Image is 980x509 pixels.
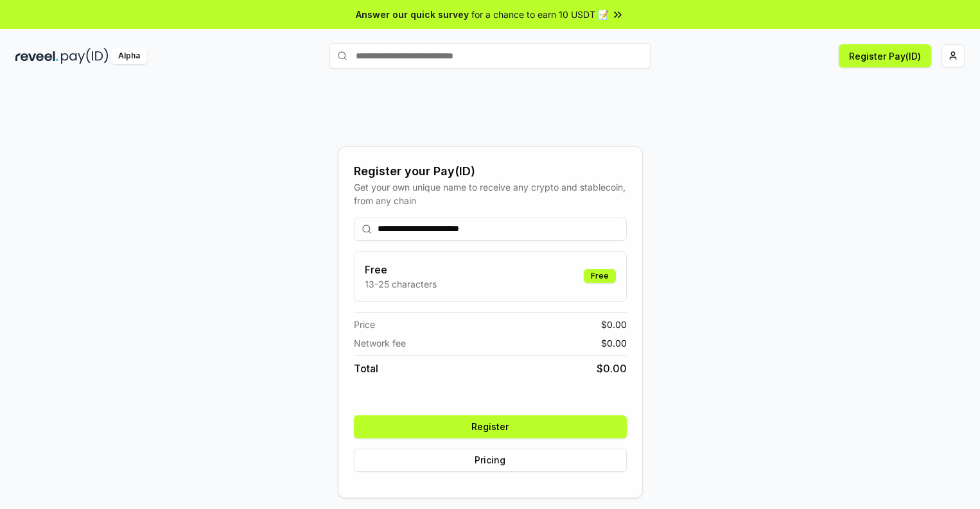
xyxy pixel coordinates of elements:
[601,336,627,350] span: $ 0.00
[601,318,627,331] span: $ 0.00
[15,48,58,64] img: reveel_dark
[354,336,406,350] span: Network fee
[354,318,375,331] span: Price
[354,361,378,376] span: Total
[354,180,627,207] div: Get your own unique name to receive any crypto and stablecoin, from any chain
[111,48,147,64] div: Alpha
[365,262,437,277] h3: Free
[839,44,931,67] button: Register Pay(ID)
[61,48,109,64] img: pay_id
[471,8,609,21] span: for a chance to earn 10 USDT 📝
[354,162,627,180] div: Register your Pay(ID)
[356,8,469,21] span: Answer our quick survey
[597,361,627,376] span: $ 0.00
[584,269,616,283] div: Free
[365,277,437,291] p: 13-25 characters
[354,449,627,472] button: Pricing
[354,415,627,438] button: Register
